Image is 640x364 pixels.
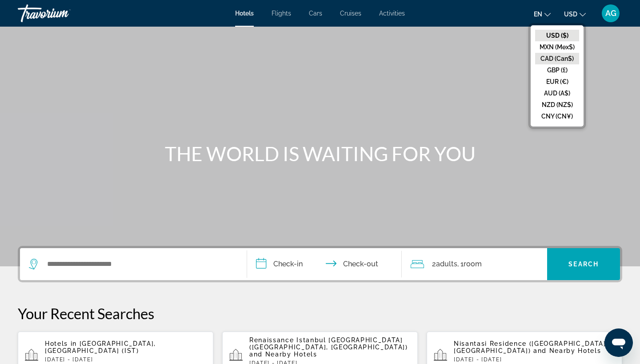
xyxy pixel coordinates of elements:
button: USD ($) [535,30,579,41]
iframe: Button to launch messaging window [604,328,633,357]
span: [GEOGRAPHIC_DATA], [GEOGRAPHIC_DATA] (IST) [45,340,156,354]
button: AUD (A$) [535,87,579,99]
span: Hotels in [45,340,77,347]
a: Hotels [235,10,254,17]
p: [DATE] - [DATE] [45,356,206,363]
button: Travelers: 2 adults, 0 children [402,248,548,280]
button: Change language [534,8,551,20]
span: AG [605,9,616,18]
button: Search [547,248,620,280]
span: en [534,11,542,18]
a: Cruises [340,10,361,17]
button: Check in and out dates [247,248,402,280]
button: Change currency [564,8,586,20]
button: CAD (Can$) [535,53,579,64]
span: Search [568,261,599,268]
a: Travorium [18,2,107,25]
button: CNY (CN¥) [535,111,579,122]
button: MXN (Mex$) [535,41,579,53]
span: Nisantasi Residence ([GEOGRAPHIC_DATA], [GEOGRAPHIC_DATA]) [454,340,608,354]
span: Renaissance Istanbul [GEOGRAPHIC_DATA] ([GEOGRAPHIC_DATA], [GEOGRAPHIC_DATA]) [249,336,408,351]
span: , 1 [457,258,482,270]
span: Room [464,260,482,268]
p: Your Recent Searches [18,305,622,322]
p: [DATE] - [DATE] [454,356,615,363]
span: and Nearby Hotels [533,347,601,354]
a: Activities [379,10,405,17]
h1: THE WORLD IS WAITING FOR YOU [153,142,487,165]
button: NZD (NZ$) [535,99,579,111]
span: USD [564,11,577,18]
span: and Nearby Hotels [249,351,317,358]
span: Adults [436,260,457,268]
button: User Menu [599,4,622,23]
button: GBP (£) [535,64,579,76]
a: Flights [272,10,291,17]
a: Cars [309,10,322,17]
span: 2 [432,258,457,270]
div: Search widget [20,248,620,280]
button: EUR (€) [535,76,579,87]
